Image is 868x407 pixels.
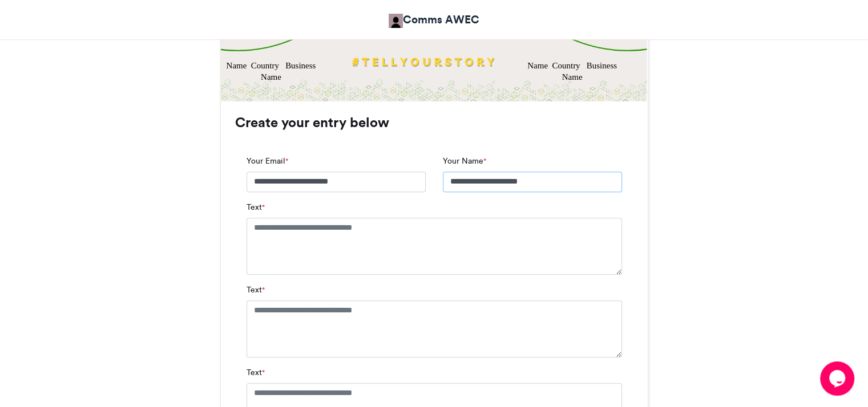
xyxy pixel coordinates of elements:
[820,361,857,396] iframe: chat widget
[526,59,619,83] div: Name Country Business Name
[247,155,288,167] label: Your Email
[247,201,265,213] label: Text
[224,59,317,83] div: Name Country Business Name
[389,11,479,28] a: Comms AWEC
[247,367,265,378] label: Text
[389,14,403,28] img: Comms AWEC
[235,116,633,129] h3: Create your entry below
[443,155,486,167] label: Your Name
[247,284,265,296] label: Text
